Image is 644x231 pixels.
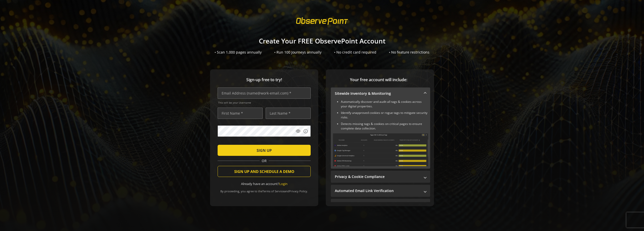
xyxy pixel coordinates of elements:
div: Sitewide Inventory & Monitoring [331,100,430,169]
span: Your free account will include: [331,77,426,83]
button: SIGN UP AND SCHEDULE A DEMO [218,166,311,177]
mat-panel-title: Privacy & Cookie Compliance [335,174,420,179]
input: First Name * [218,108,263,119]
span: Sign-up free to try! [218,77,311,83]
mat-panel-title: Sitewide Inventory & Monitoring [335,91,420,96]
span: SIGN UP [257,146,272,155]
li: Automatically discover and audit all tags & cookies across your digital properties. [341,100,428,109]
span: OR [260,158,269,163]
span: This will be your Username [218,101,311,104]
mat-expansion-panel-header: Automated Email Link Verification [331,185,430,197]
input: Email Address (name@work-email.com) * [218,87,311,99]
li: Detects missing tags & cookies on critical pages to ensure complete data collection. [341,122,428,131]
mat-expansion-panel-header: Performance Monitoring with Web Vitals [331,199,430,211]
mat-expansion-panel-header: Sitewide Inventory & Monitoring [331,87,430,100]
div: • No feature restrictions [389,50,429,55]
input: Last Name * [266,108,311,119]
div: • Run 100 Journeys annually [274,50,321,55]
mat-icon: visibility [296,129,301,134]
mat-panel-title: Automated Email Link Verification [335,188,420,193]
a: Privacy Policy [289,189,307,193]
div: • No credit card required [334,50,376,55]
a: Login [279,181,288,186]
div: Already have an account? [218,181,311,186]
li: Identify unapproved cookies or rogue tags to mitigate security risks. [341,111,428,120]
div: By proceeding, you agree to the and . [218,186,311,193]
mat-icon: info [303,129,308,134]
a: Terms of Service [262,189,284,193]
span: SIGN UP AND SCHEDULE A DEMO [234,167,294,176]
button: SIGN UP [218,145,311,156]
img: Sitewide Inventory & Monitoring [333,133,428,166]
mat-expansion-panel-header: Privacy & Cookie Compliance [331,171,430,183]
div: • Scan 1,000 pages annually [215,50,262,55]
